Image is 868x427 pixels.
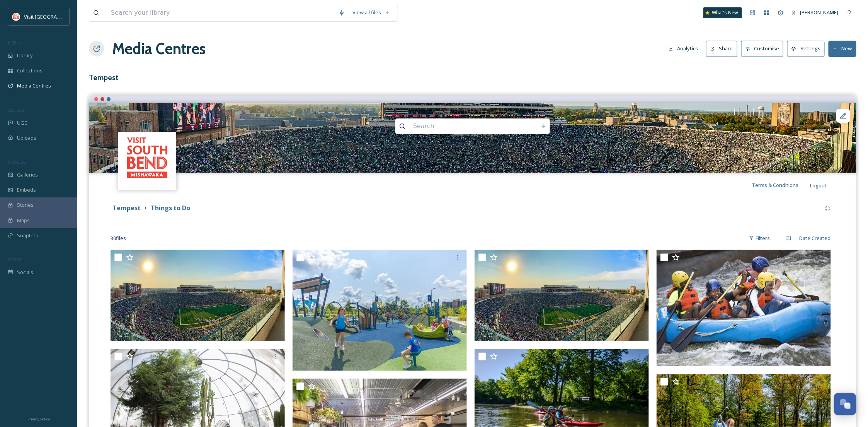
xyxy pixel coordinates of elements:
img: NDF_3571_1.JPG [657,250,831,366]
button: Share [706,41,737,57]
span: Terms & Conditions [752,182,799,189]
span: Stories [17,201,34,209]
a: View all files [349,5,394,20]
img: 101224_NDFB-Stanford-296.jpg [475,250,649,341]
h3: Tempest [89,72,856,83]
div: Filters [745,231,774,246]
span: COLLECT [8,107,24,113]
a: Settings [787,41,829,57]
span: 30 file s [111,235,126,242]
strong: Things to Do [151,204,190,212]
span: Galleries [17,171,38,178]
span: Privacy Policy [27,417,50,422]
img: vsbm-stackedMISH_CMYKlogo2017.jpg [119,133,175,189]
a: Terms & Conditions [752,180,810,190]
button: Settings [787,41,825,57]
span: Collections [17,67,43,74]
span: Embeds [17,186,36,194]
span: Library [17,52,32,59]
strong: Tempest [112,204,141,212]
span: Uploads [17,134,36,142]
a: Analytics [665,41,706,56]
input: Search your library [107,4,335,21]
div: Date Created [796,231,835,246]
span: Media Centres [17,82,51,89]
span: Visit [GEOGRAPHIC_DATA] [24,13,84,20]
a: Media Centres [112,37,206,60]
span: UGC [17,119,27,127]
button: Analytics [665,41,702,56]
img: vsbm-stackedMISH_CMYKlogo2017.jpg [12,13,20,21]
span: Logout [810,182,827,189]
img: 101224_NDFB-Stanford-296 (3).jpg [111,250,285,341]
input: Search [409,118,515,135]
img: howardpark_676.jpg [293,250,467,371]
span: [PERSON_NAME] [800,9,839,16]
a: [PERSON_NAME] [788,5,842,20]
span: MEDIA [8,40,21,46]
button: Open Chat [834,393,856,415]
button: Customise [741,41,784,57]
a: Customise [741,41,788,57]
span: SOCIALS [8,257,23,262]
span: Socials [17,269,33,276]
span: Maps [17,217,30,224]
span: SnapLink [17,232,38,239]
a: What's New [703,7,742,18]
a: Privacy Policy [27,414,50,423]
button: New [829,41,856,57]
span: WIDGETS [8,159,26,165]
img: 101224_NDFB-Stanford-296 (3).jpg [89,103,856,173]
